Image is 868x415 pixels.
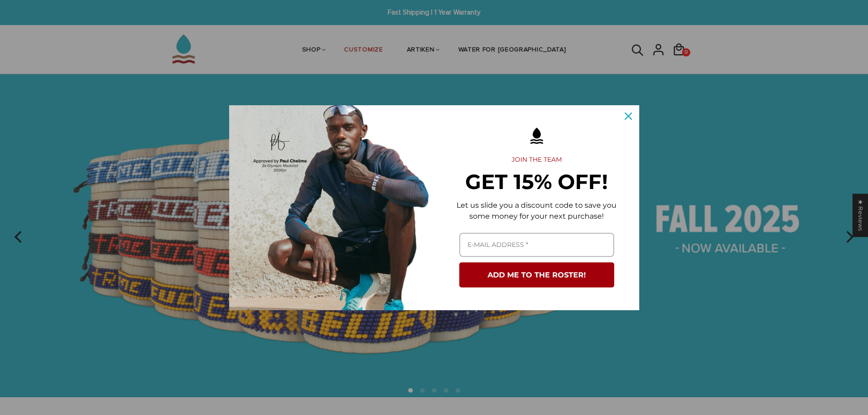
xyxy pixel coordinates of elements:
strong: GET 15% OFF! [465,169,608,194]
svg: close icon [625,113,632,120]
button: ADD ME TO THE ROSTER! [459,262,614,287]
p: Let us slide you a discount code to save you some money for your next purchase! [449,200,625,222]
input: Email field [459,233,614,257]
button: Close [617,105,639,127]
h2: JOIN THE TEAM [449,156,625,164]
